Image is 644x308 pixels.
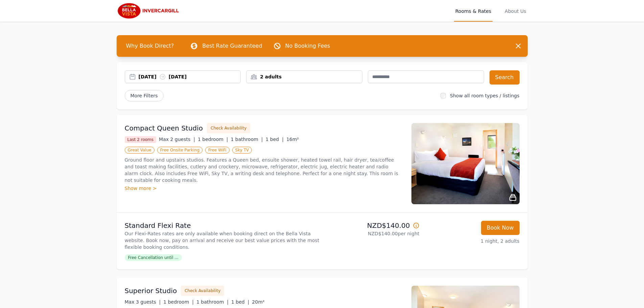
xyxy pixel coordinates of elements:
[125,254,182,261] span: Free Cancellation until ...
[163,299,194,305] span: 1 bedroom |
[121,39,180,53] span: Why Book Direct?
[159,137,195,142] span: Max 2 guests |
[490,70,520,85] button: Search
[139,73,241,80] div: [DATE] [DATE]
[232,147,252,153] span: Sky TV
[125,221,319,230] p: Standard Flexi Rate
[196,299,229,305] span: 1 bathroom |
[231,299,249,305] span: 1 bed |
[125,286,177,295] h3: Superior Studio
[125,90,164,101] span: More Filters
[450,93,519,98] label: Show all room types / listings
[325,230,420,237] p: NZD$140.00 per night
[181,286,224,296] button: Check Availability
[207,123,250,133] button: Check Availability
[125,123,203,133] h3: Compact Queen Studio
[205,147,230,153] span: Free WiFi
[157,147,202,153] span: Free Onsite Parking
[125,185,403,192] div: Show more >
[125,147,154,153] span: Great Value
[117,3,182,19] img: Bella Vista Invercargill
[231,137,263,142] span: 1 bathroom |
[481,221,520,235] button: Book Now
[202,42,262,50] p: Best Rate Guaranteed
[325,221,420,230] p: NZD$140.00
[252,299,264,305] span: 20m²
[125,157,403,184] p: Ground floor and upstairs studios. Features a Queen bed, ensuite shower, heated towel rail, hair ...
[125,136,157,143] span: Last 2 rooms
[125,230,319,251] p: Our Flexi-Rates rates are only available when booking direct on the Bella Vista website. Book now...
[266,137,284,142] span: 1 bed |
[125,299,161,305] span: Max 3 guests |
[285,42,330,50] p: No Booking Fees
[425,238,520,244] p: 1 night, 2 adults
[286,137,299,142] span: 16m²
[246,73,362,80] div: 2 adults
[198,137,228,142] span: 1 bedroom |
